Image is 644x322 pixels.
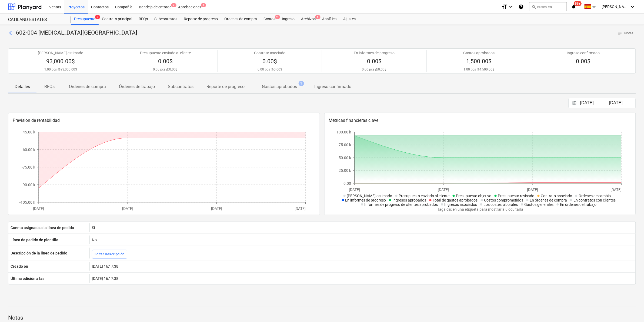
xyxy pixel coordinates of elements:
i: keyboard_arrow_down [629,4,636,10]
div: CATILAND ESTATES [8,17,64,23]
i: format_size [501,4,508,10]
span: 1 [299,81,304,86]
p: Métricas financieras clave [329,117,632,124]
i: Base de conocimientos [518,4,524,10]
tspan: 0.00 [343,181,351,186]
p: 0.00 pcs @ 0.00$ [258,68,282,72]
p: Subcontratos [168,83,193,90]
tspan: [DATE] [211,206,222,211]
a: RFQs [135,14,151,25]
p: Línea de pedido de plantilla [11,237,58,243]
tspan: -60.00 k [22,147,35,152]
p: Gastos aprobados [463,50,495,56]
p: Ingreso confirmado [567,50,600,56]
p: Ingreso confirmado [314,83,351,90]
tspan: 50.00 k [339,156,351,160]
span: En órdenes de trabajo [560,202,597,207]
span: 0.00$ [158,58,173,65]
a: Reporte de progreso [181,14,221,25]
i: keyboard_arrow_down [508,4,514,10]
span: Ingresos aprobados [393,198,426,202]
input: Fecha de inicio [579,99,607,107]
div: Costos [260,14,279,25]
p: Ordenes de compra [69,83,106,90]
a: Ingreso [279,14,298,25]
p: Última edición a las [11,276,44,281]
button: Interact with the calendar and add the check-in date for your trip. [570,100,579,106]
a: Ajustes [340,14,359,25]
div: - [605,102,608,105]
input: Fecha de finalización [608,99,636,107]
p: En informes de progreso [354,50,395,56]
span: Costos comprometidos [484,198,523,202]
p: [PERSON_NAME] estimado [38,50,83,56]
a: Ordenes de compra [221,14,260,25]
button: Busca en [529,2,567,11]
tspan: 75.00 k [339,143,351,147]
div: [DATE] 16:17:38 [89,262,636,271]
tspan: [DATE] [438,187,449,192]
p: Reporte de progreso [206,83,245,90]
span: 99+ [574,1,582,6]
tspan: [DATE] [349,187,360,192]
div: Sí [89,223,636,232]
span: Presupuesto enviado al cliente [399,194,450,198]
button: Editar Descripción [92,250,127,259]
span: 1,500.00$ [466,58,492,65]
p: Cuenta asignada a la línea de pedido [11,225,74,230]
tspan: [DATE] [295,206,306,211]
span: 602-004 CAPEX Surf Camp [16,29,137,36]
span: En órdenes de compra [530,198,567,202]
a: Contrato principal [99,14,135,25]
a: Analítica [319,14,340,25]
span: 0.00$ [367,58,382,65]
p: 1.00 pcs @ 93,000.00$ [44,68,77,72]
p: RFQs [43,83,56,90]
div: Archivos [298,14,319,25]
tspan: -45.00 k [22,130,35,134]
p: 0.00 pcs @ 0.00$ [153,68,178,72]
p: Previsión de rentabilidad [13,117,315,124]
p: Detalles [15,83,30,90]
span: notes [618,31,622,36]
p: 1.00 pcs @ 1,500.00$ [463,68,494,72]
div: [DATE] 16:17:38 [89,274,636,283]
tspan: -105.00 k [19,200,35,204]
p: Gastos aprobados [262,83,297,90]
span: 1 [201,3,206,7]
span: Total de gastos aprobados [433,198,478,202]
p: Creado en [11,264,28,269]
p: 0.00 pcs @ 0.00$ [362,68,387,72]
span: En contratos con clientes [574,198,616,202]
tspan: [DATE] [33,206,44,211]
p: Descripción de la línea de pedido [11,250,67,256]
p: Notas [8,314,636,322]
a: Costos9+ [260,14,279,25]
tspan: [DATE] [611,187,622,192]
span: En informes de progreso [345,198,386,202]
span: search [532,5,536,9]
a: Archivos6 [298,14,319,25]
span: Ingresos asociados [445,202,477,207]
span: Contrato asociado [541,194,572,198]
p: Contrato asociado [254,50,286,56]
p: Órdenes de trabajo [119,83,155,90]
div: Presupuesto [71,14,99,25]
span: Informes de progreso de clientes aprobados [365,202,438,207]
p: Presupuesto enviado al cliente [140,50,191,56]
span: Gastos generales [525,202,554,207]
tspan: 25.00 k [339,169,351,173]
span: [PERSON_NAME] [602,5,629,9]
span: Presupuesto objetivo [456,194,492,198]
tspan: 100.00 k [336,130,351,134]
i: keyboard_arrow_down [591,4,598,10]
a: Subcontratos [151,14,181,25]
